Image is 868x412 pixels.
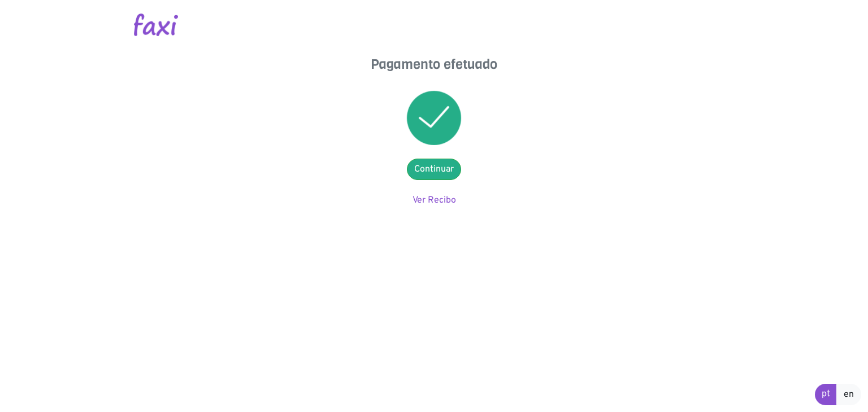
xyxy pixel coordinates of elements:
[407,159,461,180] a: Continuar
[815,384,837,405] a: pt
[407,91,461,145] img: success
[321,56,547,73] h4: Pagamento efetuado
[836,384,861,405] a: en
[413,195,456,206] a: Ver Recibo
